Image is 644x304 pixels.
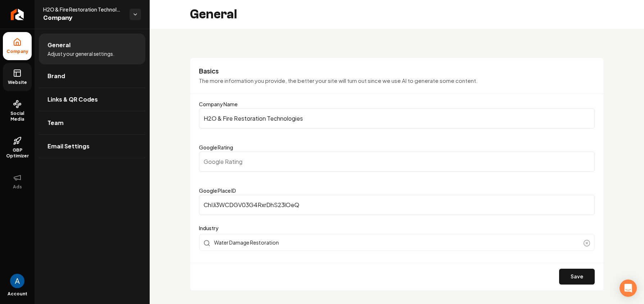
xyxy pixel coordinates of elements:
a: Social Media [3,94,32,128]
h2: General [190,7,237,22]
label: Industry [199,224,595,232]
span: Adjust your general settings. [47,50,114,57]
span: H2O & Fire Restoration Technologies [43,6,124,13]
span: Social Media [3,111,32,122]
a: GBP Optimizer [3,131,32,165]
p: The more information you provide, the better your site will turn out since we use AI to generate ... [199,77,595,85]
span: GBP Optimizer [3,147,32,159]
a: Brand [39,64,145,88]
input: Company Name [199,108,595,129]
span: Company [43,13,124,23]
button: Ads [3,167,32,196]
input: Google Place ID [199,195,595,215]
span: Team [47,119,64,127]
a: Team [39,111,145,134]
span: Ads [10,184,25,190]
img: Andrew Magana [10,274,24,288]
input: Google Rating [199,152,595,172]
span: Company [4,49,31,54]
a: Links & QR Codes [39,88,145,111]
button: Save [559,269,595,285]
label: Google Rating [199,144,233,151]
span: Account [8,291,27,297]
h3: Basics [199,67,595,75]
img: Rebolt Logo [11,9,24,20]
a: Website [3,63,32,91]
div: Open Intercom Messenger [620,280,637,297]
a: Email Settings [39,135,145,158]
span: Email Settings [47,142,90,151]
span: Brand [47,72,65,80]
label: Company Name [199,101,237,107]
label: Google Place ID [199,187,236,194]
span: Website [5,80,30,85]
span: General [47,41,71,49]
span: Links & QR Codes [47,95,98,104]
button: Open user button [10,274,24,288]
